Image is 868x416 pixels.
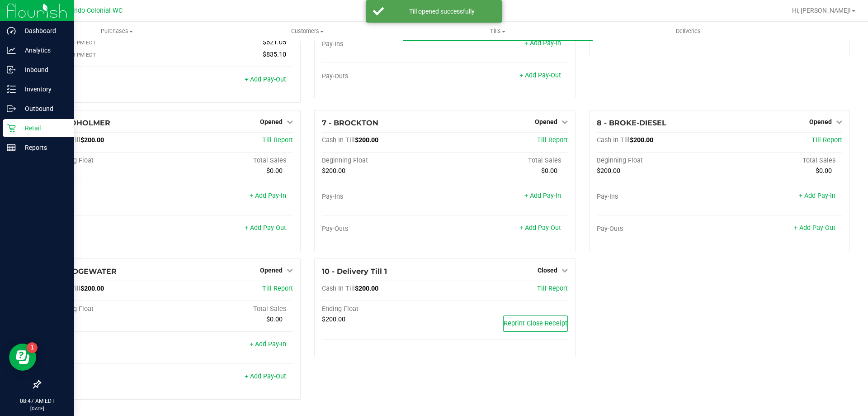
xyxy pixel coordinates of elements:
span: $200.00 [80,136,104,144]
p: Inventory [16,84,70,95]
a: Deliveries [593,22,783,41]
inline-svg: Outbound [7,104,16,113]
a: Till Report [537,285,568,292]
span: Opened [809,118,832,125]
p: [DATE] [4,405,70,412]
span: 6 - BROHOLMER [47,119,110,127]
span: Cash In Till [322,285,355,292]
span: Deliveries [664,27,713,35]
span: $0.00 [266,167,283,175]
inline-svg: Reports [7,143,16,152]
inline-svg: Retail [7,124,16,133]
span: Opened [260,267,283,274]
span: 8 - BROKE-DIESEL [597,119,666,127]
span: $0.00 [541,167,557,175]
span: Purchases [22,27,212,35]
div: Total Sales [170,305,293,313]
a: + Add Pay-Out [519,224,561,232]
iframe: Resource center [9,344,36,371]
span: $621.05 [263,38,286,46]
span: Cash In Till [322,136,355,144]
a: Tills [402,22,593,41]
a: + Add Pay-Out [245,76,286,83]
a: + Add Pay-Out [519,72,561,79]
a: + Add Pay-Out [245,224,286,232]
inline-svg: Inbound [7,65,16,74]
button: Reprint Close Receipt [503,316,568,332]
span: 10 - Delivery Till 1 [322,267,387,276]
a: + Add Pay-In [524,39,561,47]
a: + Add Pay-In [250,340,286,348]
span: $200.00 [322,167,345,175]
div: Pay-Outs [47,225,170,233]
span: $0.00 [266,316,283,323]
div: Beginning Float [597,157,720,165]
span: $200.00 [630,136,653,144]
a: + Add Pay-In [799,192,835,200]
span: $200.00 [80,285,104,292]
inline-svg: Dashboard [7,26,16,35]
div: Pay-Ins [47,193,170,201]
div: Beginning Float [47,305,170,313]
div: Total Sales [719,157,842,165]
span: $835.10 [263,51,286,58]
div: Ending Float [322,305,445,313]
div: Pay-Ins [597,193,720,201]
div: Pay-Ins [322,193,445,201]
span: Hi, [PERSON_NAME]! [792,7,851,14]
span: $0.00 [816,167,832,175]
p: Retail [16,123,70,134]
span: $200.00 [322,316,345,323]
div: Total Sales [170,157,293,165]
span: Reprint Close Receipt [504,320,567,327]
p: 08:47 AM EDT [4,397,70,405]
a: Till Report [811,136,842,144]
p: Dashboard [16,25,70,36]
span: Opened [260,118,283,125]
div: Total Sales [445,157,568,165]
div: Pay-Outs [322,72,445,81]
a: + Add Pay-Out [794,224,835,232]
div: Beginning Float [47,157,170,165]
span: Tills [403,27,592,35]
p: Analytics [16,45,70,56]
span: $200.00 [355,285,378,292]
div: Pay-Outs [47,77,170,85]
span: 9 - BRIDGEWATER [47,267,117,276]
div: Pay-Outs [322,225,445,233]
span: Cash In Till [597,136,630,144]
span: Opened [535,118,557,125]
p: Outbound [16,103,70,114]
a: Customers [212,22,402,41]
a: + Add Pay-In [250,192,286,200]
div: Till opened successfully [389,7,495,16]
iframe: Resource center unread badge [27,342,38,353]
span: $200.00 [355,136,378,144]
div: Pay-Outs [47,373,170,382]
a: Purchases [22,22,212,41]
div: Pay-Ins [322,40,445,48]
a: Till Report [537,136,568,144]
span: 7 - BROCKTON [322,119,378,127]
span: $200.00 [597,167,620,175]
a: Till Report [262,285,293,292]
div: Pay-Ins [47,341,170,349]
a: Till Report [262,136,293,144]
p: Inbound [16,64,70,75]
span: Orlando Colonial WC [62,7,123,14]
inline-svg: Analytics [7,46,16,55]
inline-svg: Inventory [7,85,16,94]
div: Beginning Float [322,157,445,165]
span: Customers [212,27,402,35]
p: Reports [16,142,70,153]
span: Closed [538,267,557,274]
a: + Add Pay-In [524,192,561,200]
a: + Add Pay-Out [245,373,286,380]
div: Pay-Outs [597,225,720,233]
